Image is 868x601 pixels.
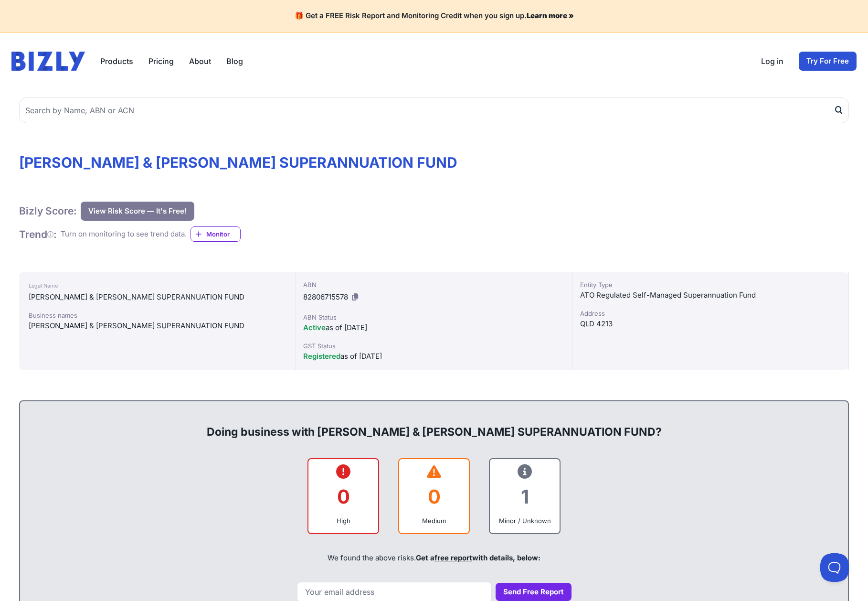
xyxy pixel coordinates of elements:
a: Log in [761,55,783,67]
span: Get a with details, below: [416,553,540,562]
div: Doing business with [PERSON_NAME] & [PERSON_NAME] SUPERANNUATION FUND? [30,409,838,440]
div: Medium [407,516,461,526]
a: Monitor [191,226,241,242]
div: 1 [498,477,552,516]
a: Learn more » [527,11,574,20]
div: as of [DATE] [303,351,564,362]
div: QLD 4213 [580,318,841,330]
div: GST Status [303,341,564,351]
h1: [PERSON_NAME] & [PERSON_NAME] SUPERANNUATION FUND [19,154,849,171]
div: [PERSON_NAME] & [PERSON_NAME] SUPERANNUATION FUND [29,320,286,332]
div: We found the above risks. [30,542,838,574]
div: Turn on monitoring to see trend data. [61,229,187,240]
div: High [316,516,370,526]
h1: Trend : [19,228,57,241]
a: Pricing [148,55,174,67]
span: Active [303,323,326,332]
iframe: Toggle Customer Support [820,553,849,582]
div: [PERSON_NAME] & [PERSON_NAME] SUPERANNUATION FUND [29,291,286,303]
a: About [189,55,211,67]
div: ABN [303,280,564,290]
a: free report [434,553,472,562]
div: Entity Type [580,280,841,290]
div: as of [DATE] [303,322,564,333]
span: Monitor [206,229,240,239]
h1: Bizly Score: [19,204,77,217]
span: 82806715578 [303,292,348,301]
button: View Risk Score — It's Free! [81,202,194,221]
div: 0 [316,477,370,516]
div: Business names [29,311,286,320]
div: 0 [407,477,461,516]
button: Products [100,55,133,67]
h4: 🎁 Get a FREE Risk Report and Monitoring Credit when you sign up. [11,11,857,21]
a: Blog [226,55,243,67]
div: Address [580,309,841,318]
input: Search by Name, ABN or ACN [19,97,849,123]
div: ABN Status [303,312,564,322]
a: Try For Free [799,52,857,71]
span: Registered [303,352,340,361]
div: ATO Regulated Self-Managed Superannuation Fund [580,290,841,301]
div: Minor / Unknown [498,516,552,526]
div: Legal Name [29,280,286,291]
